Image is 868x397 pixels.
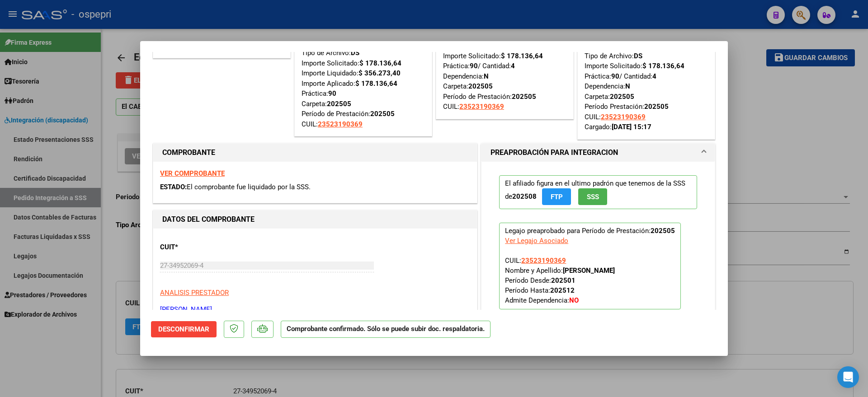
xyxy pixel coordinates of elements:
span: SSS [587,193,599,201]
strong: 202501 [551,276,576,285]
button: SSS [578,188,607,205]
strong: 202512 [550,286,575,294]
strong: 202505 [468,82,493,90]
p: Legajo preaprobado para Período de Prestación: [499,223,681,309]
p: Comprobante confirmado. Sólo se puede subir doc. respaldatoria. [281,321,491,338]
span: 23523190369 [318,120,363,128]
strong: 4 [511,62,515,70]
a: VER COMPROBANTE [160,169,225,177]
div: Tipo de Archivo: Importe Solicitado: Importe Liquidado: Importe Aplicado: Práctica: Carpeta: Perí... [302,48,425,129]
strong: $ 178.136,64 [501,52,543,60]
div: Tipo de Archivo: Importe Solicitado: Práctica: / Cantidad: Dependencia: Carpeta: Período Prestaci... [585,41,708,132]
button: FTP [542,188,571,205]
strong: 202505 [610,93,634,101]
strong: $ 356.273,40 [359,69,401,77]
strong: 90 [470,62,478,70]
strong: 202505 [370,110,395,118]
strong: 202505 [651,227,675,235]
p: CUIT [160,242,253,252]
span: 23523190369 [459,103,504,111]
strong: DS [351,49,359,57]
button: Desconfirmar [151,321,217,337]
strong: 90 [611,72,619,80]
strong: $ 178.136,64 [355,79,397,88]
span: 23523190369 [601,113,646,121]
strong: $ 178.136,64 [642,62,684,70]
span: CUIL: Nombre y Apellido: Período Desde: Período Hasta: Admite Dependencia: [505,257,615,304]
strong: N [625,82,630,90]
div: Tipo de Archivo: Importe Solicitado: Práctica: / Cantidad: Dependencia: Carpeta: Período de Prest... [443,41,566,112]
strong: [DATE] 15:17 [612,123,651,131]
span: 23523190369 [521,257,566,265]
strong: 202508 [512,192,537,201]
strong: COMPROBANTE [162,148,215,157]
strong: 202505 [327,100,351,108]
strong: DS [634,52,642,60]
p: [PERSON_NAME] [160,304,470,315]
div: Open Intercom Messenger [837,366,859,388]
h1: PREAPROBACIÓN PARA INTEGRACION [491,147,618,158]
strong: [PERSON_NAME] [563,266,615,275]
span: ESTADO: [160,183,187,191]
span: ANALISIS PRESTADOR [160,289,229,297]
div: PREAPROBACIÓN PARA INTEGRACION [481,162,715,330]
p: El afiliado figura en el ultimo padrón que tenemos de la SSS de [499,175,697,209]
mat-expansion-panel-header: PREAPROBACIÓN PARA INTEGRACION [481,144,715,162]
strong: 90 [328,89,336,98]
strong: DATOS DEL COMPROBANTE [162,215,255,224]
strong: N [484,72,489,80]
strong: NO [569,296,579,304]
strong: 4 [652,72,656,80]
span: FTP [551,193,563,201]
span: El comprobante fue liquidado por la SSS. [187,183,311,191]
div: Ver Legajo Asociado [505,236,568,246]
strong: 202505 [644,103,669,111]
span: Desconfirmar [158,325,209,333]
strong: $ 178.136,64 [359,59,401,67]
strong: 202505 [512,93,536,101]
